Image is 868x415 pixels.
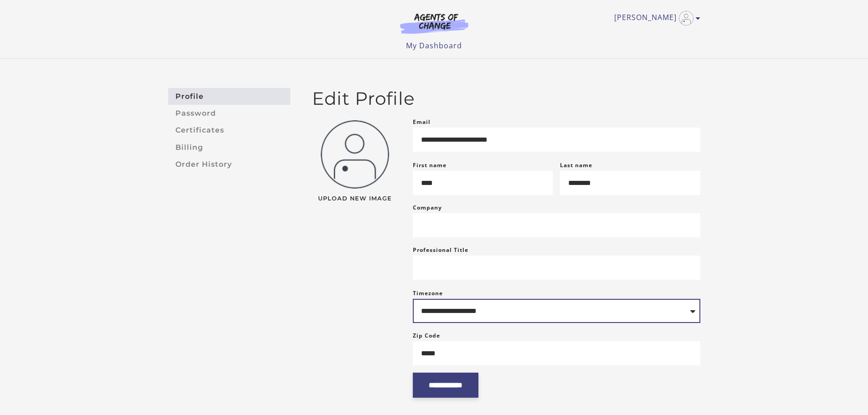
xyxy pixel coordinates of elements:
label: Last name [560,161,592,169]
label: Email [413,117,431,128]
label: Professional Title [413,245,468,256]
a: Certificates [168,122,290,139]
label: Company [413,202,442,213]
label: First name [413,161,447,169]
a: My Dashboard [406,41,462,51]
a: Order History [168,156,290,173]
h2: Edit Profile [312,88,700,109]
a: Password [168,105,290,122]
a: Profile [168,88,290,105]
label: Zip Code [413,330,440,341]
span: Upload New Image [312,196,398,202]
a: Billing [168,139,290,156]
img: Agents of Change Logo [390,13,478,34]
label: Timezone [413,289,443,297]
a: Toggle menu [614,11,696,26]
